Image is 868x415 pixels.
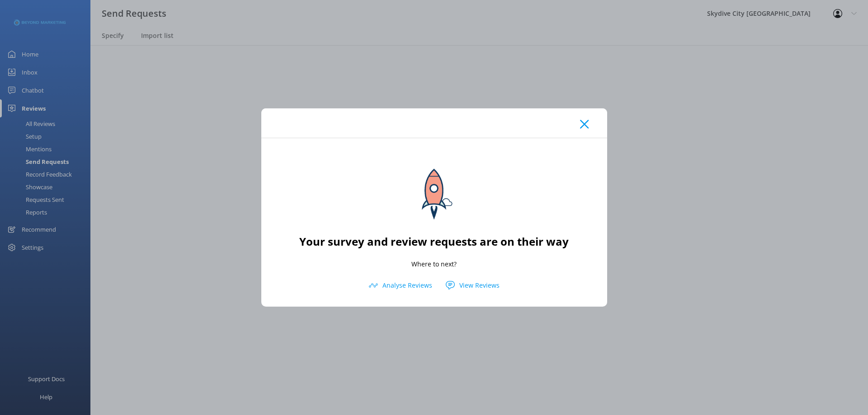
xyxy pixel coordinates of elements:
button: Analyse Reviews [362,279,439,292]
button: Close [580,120,589,129]
button: View Reviews [439,279,506,292]
h2: Your survey and review requests are on their way [299,233,569,250]
p: Where to next? [411,259,457,269]
img: sending... [393,152,475,233]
